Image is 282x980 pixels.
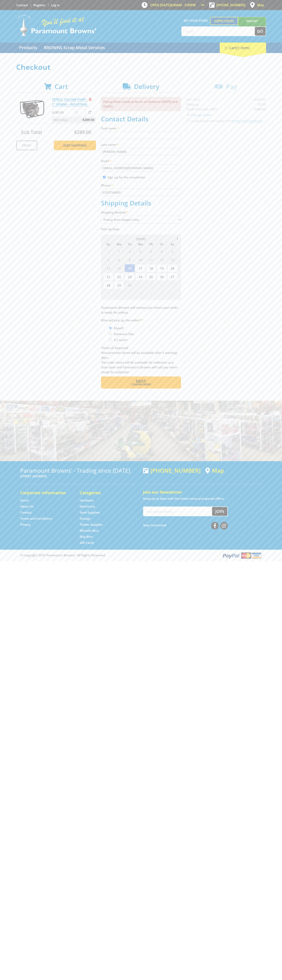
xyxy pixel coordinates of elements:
p: Keep up to date with the latest news and special offers. [143,496,262,501]
a: Go to the Storage page [80,516,91,521]
a: Remove from cart [89,97,92,101]
span: 5 [157,247,167,255]
a: Go to the Skip Bins page [80,535,93,539]
label: Shipping Method [101,210,181,215]
a: Go to the Contact page [20,510,32,515]
span: Sa [167,242,178,247]
div: Stay Connected [143,520,228,530]
span: Confirm order [110,383,172,386]
button: Next Confirm order [101,376,181,389]
label: Who will pick up the order? [101,318,181,323]
a: Keep Shopping [54,141,96,150]
span: Fr [157,242,167,247]
span: 7 [125,290,135,298]
label: Pick Up Date [101,227,181,231]
h5: Categories [80,490,131,496]
a: Go to the Home page [20,498,29,503]
span: 6 [167,247,178,255]
input: Your email address [144,507,212,516]
span: 28 [103,281,113,289]
span: Tu [125,242,135,247]
div: Cart [220,43,266,53]
span: 13 [167,256,178,264]
span: 18 [146,264,156,272]
span: 8 [114,256,124,264]
p: $289.00 [52,110,74,115]
span: 31 [103,247,113,255]
input: Please enter your telephone number. [101,189,181,196]
h3: Paramount Browns' - Trading since [DATE] [20,467,139,474]
h5: Corporate Information [20,490,72,496]
h2: Contact Details [101,115,181,123]
em: Photo ID Required. Non-preorder items will be available after 5 working days Pre-order items will... [101,346,177,374]
p: [STREET_ADDRESS] [20,474,139,479]
span: (1 item) [236,45,250,50]
a: Go to the Machinery page [80,504,95,509]
img: PayPal, Mastercard, Visa accepted [222,552,262,559]
label: A Courier [112,336,129,343]
span: $289.00 [74,129,91,135]
span: 20 [167,264,178,272]
span: 5 [103,290,113,298]
span: 23 [125,273,135,281]
a: Go to the About Us page [20,504,33,509]
label: Myself [112,325,125,332]
span: 10 [135,256,146,264]
span: 6 [114,290,124,298]
a: Go to the Steel Supplies page [80,510,100,515]
span: 22 [114,273,124,281]
em: Paramount Browns will contact you when your order is ready for pickup [101,305,178,314]
span: 4 [167,281,178,289]
a: Go to the Hardware page [80,498,94,503]
span: 8:00am - 5:00pm [170,3,196,7]
select: Please select a shipping method. [101,216,181,223]
a: Go to the Terms and Conditions page [20,516,52,521]
a: Mount [PERSON_NAME] [238,17,266,32]
span: 8 [135,290,146,298]
span: 16 [125,264,135,272]
label: Email [101,158,181,163]
div: [PHONE_NUMBER] [143,467,201,474]
a: Go to the Wheelie Bins page [80,529,99,533]
span: $289.00 [82,117,94,123]
span: Set your store [181,17,210,24]
img: Paramount Browns' [16,14,97,36]
span: [DATE] [136,237,146,241]
span: Su [103,242,113,247]
input: Please select who will pick up the order. [109,327,112,329]
span: 12 [157,256,167,264]
span: 10 [157,290,167,298]
span: 21 [103,273,113,281]
div: ® Copyright 2025 Paramount Browns'. All Rights Reserved. [16,552,266,559]
a: Go to the Gift Cards page [80,541,94,545]
p: Item total: [52,117,96,123]
span: 2 [125,247,135,255]
span: 25 [146,273,156,281]
span: We [135,242,146,247]
span: OPEN [DATE] [150,3,196,7]
span: 27 [167,273,178,281]
input: Please enter your email address. [101,164,181,172]
a: Print [16,141,37,150]
a: Go to the Products page [16,43,40,53]
label: Someone Else [112,330,135,337]
span: Next [136,378,146,384]
span: Mo [114,242,124,247]
a: Go to the Timber Supplies page [80,522,103,527]
span: 1 [114,247,124,255]
input: Please enter your first name. [101,132,181,139]
span: 14 [103,264,113,272]
span: 2 [146,281,156,289]
button: Join [212,507,227,516]
a: PETROL VOLUME PUMP - 2" (50MM) - INDUSTRIAL [52,97,88,106]
span: 26 [157,273,167,281]
label: Phone [101,183,181,188]
a: Go to the Privacy page [20,522,30,527]
span: 15 [114,264,124,272]
label: First name [101,126,181,131]
h2: Shipping Details [101,199,181,207]
h5: Join our Newsletter [143,489,262,495]
span: 30 [125,281,135,289]
span: Th [146,242,156,247]
span: 19 [157,264,167,272]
